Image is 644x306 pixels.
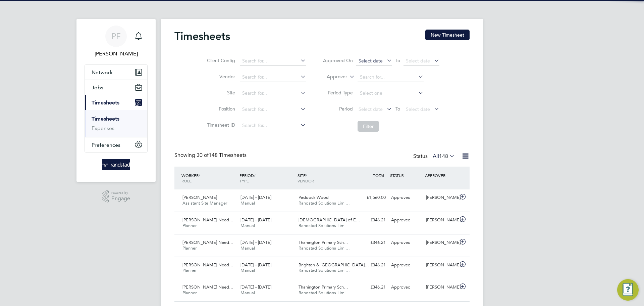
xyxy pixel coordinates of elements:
label: Client Config [205,57,235,63]
label: Approved On [323,57,353,63]
div: £346.21 [354,260,388,271]
span: Patrick Farrell [85,50,148,58]
span: PF [111,32,121,41]
div: £1,560.00 [354,192,388,203]
input: Search for... [240,105,306,114]
div: Timesheets [85,110,147,137]
span: Powered by [111,190,130,196]
span: Thanington Primary Sch… [299,284,348,290]
label: Vendor [205,74,235,80]
a: PF[PERSON_NAME] [85,26,148,58]
span: Preferences [92,142,120,148]
div: [PERSON_NAME] [423,282,458,293]
a: Go to home page [85,159,148,170]
div: Approved [388,282,423,293]
div: £346.21 [354,237,388,248]
span: [DATE] - [DATE] [240,194,271,200]
div: Showing [174,152,248,159]
nav: Main navigation [76,19,156,182]
div: Status [413,152,456,161]
div: [PERSON_NAME] [423,192,458,203]
div: £346.21 [354,282,388,293]
label: Approver [317,74,347,80]
span: Manual [240,200,255,206]
label: Position [205,106,235,112]
button: Timesheets [85,95,147,110]
span: TYPE [239,178,249,183]
span: / [306,173,307,178]
input: Search for... [240,56,306,66]
span: ROLE [181,178,192,183]
span: Select date [359,58,383,64]
span: Planner [182,223,197,228]
label: Site [205,90,235,96]
button: Network [85,65,147,80]
span: [PERSON_NAME] [182,194,217,200]
span: Thanington Primary Sch… [299,239,348,245]
img: randstad-logo-retina.png [102,159,130,170]
input: Search for... [358,73,424,82]
h2: Timesheets [174,30,230,43]
label: Timesheet ID [205,122,235,128]
span: Manual [240,267,255,273]
span: [DATE] - [DATE] [240,239,271,245]
span: Brighton & [GEOGRAPHIC_DATA]… [299,262,369,268]
div: Approved [388,192,423,203]
span: [DATE] - [DATE] [240,217,271,223]
span: Select date [359,106,383,112]
span: [PERSON_NAME] Need… [182,239,233,245]
span: Planner [182,267,197,273]
div: [PERSON_NAME] [423,215,458,226]
a: Powered byEngage [102,190,130,203]
button: Engage Resource Center [617,279,639,301]
span: TOTAL [373,173,385,178]
label: Period Type [323,90,353,96]
span: / [199,173,200,178]
input: Search for... [240,121,306,130]
div: [PERSON_NAME] [423,260,458,271]
span: / [254,173,255,178]
div: Approved [388,237,423,248]
span: Randstad Solutions Limi… [299,223,350,228]
div: £346.21 [354,215,388,226]
span: [PERSON_NAME] Need… [182,217,233,223]
span: [DATE] - [DATE] [240,284,271,290]
div: APPROVER [423,169,458,181]
span: 30 of [197,152,209,159]
button: Filter [358,121,379,132]
span: Randstad Solutions Limi… [299,245,350,251]
input: Search for... [240,73,306,82]
span: 148 [439,153,448,160]
span: VENDOR [298,178,314,183]
span: Manual [240,245,255,251]
span: Network [92,69,113,76]
span: Assistant Site Manager [182,200,227,206]
button: Jobs [85,80,147,95]
span: Randstad Solutions Limi… [299,267,350,273]
a: Timesheets [92,116,119,122]
span: [PERSON_NAME] Need… [182,284,233,290]
span: [DEMOGRAPHIC_DATA] of E… [299,217,360,223]
div: WORKER [180,169,238,187]
span: Jobs [92,84,103,91]
button: New Timesheet [425,30,470,40]
span: Timesheets [92,99,119,106]
div: STATUS [388,169,423,181]
span: To [393,104,402,113]
span: [PERSON_NAME] Need… [182,262,233,268]
div: Approved [388,260,423,271]
span: Paddock Wood [299,194,329,200]
a: Expenses [92,125,114,131]
span: Manual [240,290,255,296]
span: Randstad Solutions Limi… [299,200,350,206]
span: Select date [406,106,430,112]
button: Preferences [85,137,147,152]
div: [PERSON_NAME] [423,237,458,248]
div: Approved [388,215,423,226]
span: Engage [111,196,130,202]
span: Randstad Solutions Limi… [299,290,350,296]
div: SITE [296,169,354,187]
input: Search for... [240,89,306,98]
input: Select one [358,89,424,98]
span: [DATE] - [DATE] [240,262,271,268]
